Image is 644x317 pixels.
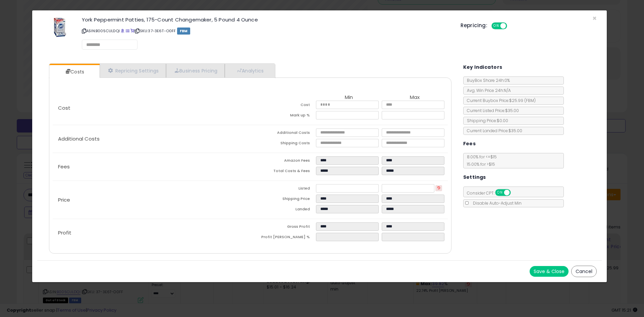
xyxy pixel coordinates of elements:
[126,28,129,34] a: All offer listings
[464,88,511,93] span: Avg. Win Price 24h: N/A
[250,195,316,205] td: Shipping Price
[250,167,316,177] td: Total Costs & Fees
[464,98,536,103] span: Current Buybox Price:
[49,65,99,78] a: Costs
[464,108,519,113] span: Current Listed Price: $35.00
[316,95,382,101] th: Min
[470,200,522,206] span: Disable Auto-Adjust Min
[530,266,569,277] button: Save & Close
[461,23,487,28] h5: Repricing:
[250,139,316,149] td: Shipping Costs
[592,13,597,23] span: ×
[464,118,508,123] span: Shipping Price: $0.00
[225,64,274,77] a: Analytics
[509,98,536,103] span: $25.99
[53,197,250,203] p: Price
[492,23,500,29] span: ON
[506,23,517,29] span: OFF
[53,164,250,169] p: Fees
[463,63,502,71] h5: Key Indicators
[464,77,510,83] span: BuyBox Share 24h: 0%
[464,154,497,167] span: 8.00 % for <= $15
[464,190,520,196] span: Consider CPT:
[382,95,447,101] th: Max
[509,190,520,196] span: OFF
[464,161,495,167] span: 15.00 % for > $15
[177,28,191,35] span: FBM
[82,17,450,22] h3: York Peppermint Patties, 175-Count Changemaker, 5 Pound 4 Ounce
[496,190,504,196] span: ON
[464,128,522,134] span: Current Landed Price: $35.00
[250,156,316,167] td: Amazon Fees
[463,173,486,181] h5: Settings
[50,17,70,37] img: 51FdMhZDxbL._SL60_.jpg
[53,136,250,142] p: Additional Costs
[250,184,316,195] td: Listed
[130,28,134,34] a: Your listing only
[166,64,225,77] a: Business Pricing
[53,105,250,111] p: Cost
[250,205,316,215] td: Landed
[250,128,316,139] td: Additional Costs
[53,230,250,235] p: Profit
[571,266,597,277] button: Cancel
[121,28,124,34] a: BuyBox page
[463,140,476,148] h5: Fees
[250,111,316,121] td: Mark up %
[524,98,536,103] span: ( FBM )
[250,101,316,111] td: Cost
[82,25,450,36] p: ASIN: B005CULDQI | SKU: 37-3E6T-O0FF
[250,233,316,243] td: Profit [PERSON_NAME] %
[100,64,166,77] a: Repricing Settings
[250,222,316,233] td: Gross Profit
